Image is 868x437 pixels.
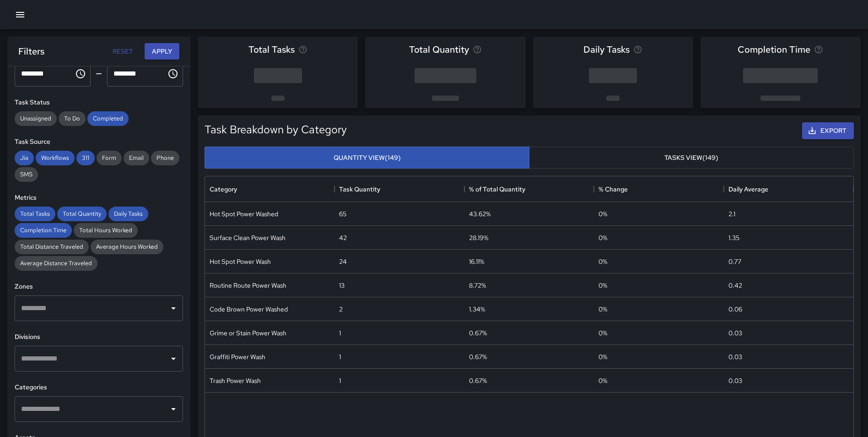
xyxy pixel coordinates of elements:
[728,281,742,290] div: 0.42
[15,223,72,238] div: Completion Time
[469,328,487,338] div: 0.67%
[469,281,486,290] div: 8.72%
[108,43,137,60] button: Reset
[339,209,346,218] div: 65
[205,176,334,202] div: Category
[205,122,347,137] h5: Task Breakdown by Category
[814,45,823,54] svg: Average time taken to complete tasks in the selected period, compared to the previous period.
[57,207,107,221] div: Total Quantity
[248,42,295,57] span: Total Tasks
[728,233,739,242] div: 1.35
[124,151,149,165] div: Email
[469,176,525,202] div: % of Total Quantity
[15,332,183,342] h6: Divisions
[633,45,642,54] svg: Average number of tasks per day in the selected period, compared to the previous period.
[74,226,138,234] span: Total Hours Worked
[339,328,341,338] div: 1
[210,209,278,218] div: Hot Spot Power Washed
[15,210,55,218] span: Total Tasks
[738,42,810,57] span: Completion Time
[802,122,854,139] button: Export
[210,176,237,202] div: Category
[210,328,286,338] div: Grime or Stain Power Wash
[108,207,148,221] div: Daily Tasks
[36,151,75,165] div: Workflows
[18,44,44,59] h6: Filters
[409,42,469,57] span: Total Quantity
[469,257,484,266] div: 16.11%
[71,65,90,83] button: Choose time, selected time is 12:00 AM
[151,154,179,162] span: Phone
[469,209,491,218] div: 43.62%
[210,281,286,290] div: Routine Route Power Wash
[598,209,607,218] span: 0 %
[15,256,97,271] div: Average Distance Traveled
[473,45,482,54] svg: Total task quantity in the selected period, compared to the previous period.
[583,42,630,57] span: Daily Tasks
[15,137,183,147] h6: Task Source
[15,282,183,292] h6: Zones
[598,328,607,338] span: 0 %
[167,352,180,365] button: Open
[469,233,488,242] div: 28.19%
[15,115,57,122] span: Unassigned
[205,147,529,169] button: Quantity View(149)
[74,223,138,238] div: Total Hours Worked
[15,151,34,165] div: Jia
[594,176,723,202] div: % Change
[529,147,854,169] button: Tasks View(149)
[598,233,607,242] span: 0 %
[210,257,271,266] div: Hot Spot Power Wash
[167,403,180,415] button: Open
[469,352,487,361] div: 0.67%
[15,207,55,221] div: Total Tasks
[598,352,607,361] span: 0 %
[76,151,95,165] div: 311
[15,259,97,267] span: Average Distance Traveled
[15,167,38,182] div: SMS
[210,352,265,361] div: Graffiti Power Wash
[339,281,345,290] div: 13
[15,226,72,234] span: Completion Time
[339,305,343,314] div: 2
[334,176,464,202] div: Task Quantity
[598,257,607,266] span: 0 %
[15,154,34,162] span: Jia
[15,382,183,393] h6: Categories
[724,176,853,202] div: Daily Average
[728,176,768,202] div: Daily Average
[97,154,122,162] span: Form
[598,176,628,202] div: % Change
[124,154,149,162] span: Email
[728,376,742,385] div: 0.03
[728,328,742,338] div: 0.03
[210,305,288,314] div: Code Brown Power Washed
[339,257,347,266] div: 24
[91,240,163,254] div: Average Hours Worked
[464,176,594,202] div: % of Total Quantity
[164,65,182,83] button: Choose time, selected time is 11:59 PM
[87,115,129,122] span: Completed
[728,352,742,361] div: 0.03
[339,376,341,385] div: 1
[91,243,163,251] span: Average Hours Worked
[15,111,57,126] div: Unassigned
[339,176,380,202] div: Task Quantity
[728,305,742,314] div: 0.06
[210,376,261,385] div: Trash Power Wash
[59,111,86,126] div: To Do
[97,151,122,165] div: Form
[108,210,148,218] span: Daily Tasks
[57,210,107,218] span: Total Quantity
[298,45,307,54] svg: Total number of tasks in the selected period, compared to the previous period.
[15,193,183,203] h6: Metrics
[145,43,179,60] button: Apply
[598,281,607,290] span: 0 %
[15,98,183,108] h6: Task Status
[728,257,741,266] div: 0.77
[59,115,86,122] span: To Do
[210,233,286,242] div: Surface Clean Power Wash
[15,170,38,178] span: SMS
[728,209,735,218] div: 2.1
[15,243,89,251] span: Total Distance Traveled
